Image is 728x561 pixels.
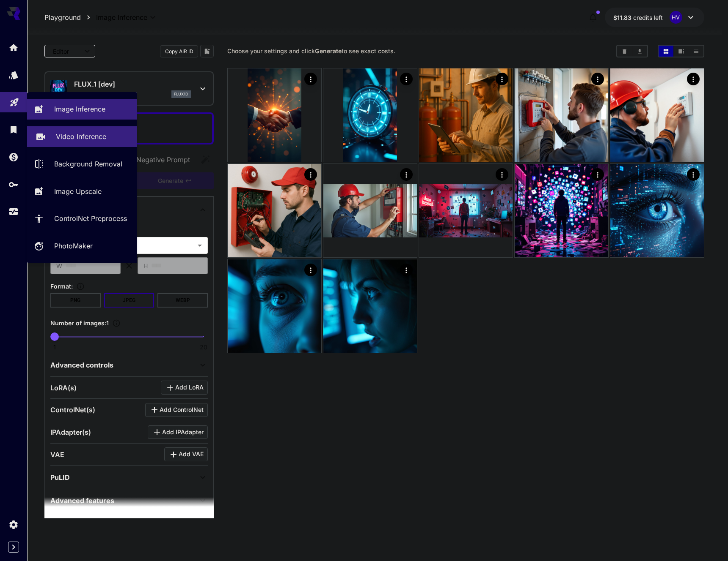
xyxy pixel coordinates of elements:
[8,179,19,190] div: API Keys
[50,449,64,460] p: VAE
[304,168,317,181] div: Actions
[50,405,95,415] p: ControlNet(s)
[74,79,191,89] p: FLUX.1 [dev]
[109,319,124,327] button: Specify how many images to generate in a single request. Each image generation will be charged se...
[160,45,198,57] button: Copy AIR ID
[54,186,102,196] p: Image Upscale
[160,405,204,415] span: Add ControlNet
[27,126,137,147] a: Video Inference
[148,425,208,439] button: Click to add IPAdapter
[419,68,513,162] img: 9k=
[8,152,19,162] div: Wallet
[50,427,91,437] p: IPAdapter(s)
[54,159,122,169] p: Background Removal
[27,99,137,120] a: Image Inference
[8,519,19,530] div: Settings
[27,154,137,174] a: Background Removal
[162,427,204,438] span: Add IPAdapter
[323,68,417,162] img: Z
[96,12,147,22] span: Image Inference
[227,47,395,54] span: Choose your settings and click to see exact costs.
[73,282,88,291] button: Choose the file format for the output image.
[27,208,137,229] a: ControlNet Preprocess
[200,343,207,351] span: 20
[8,124,19,135] div: Library
[323,164,417,257] img: 9k=
[56,261,62,271] span: W
[228,68,321,162] img: 2Q==
[54,213,127,223] p: ControlNet Preprocess
[50,472,70,482] p: PuLID
[8,542,19,553] button: Expand sidebar
[50,293,101,308] button: PNG
[496,168,508,181] div: Actions
[161,381,208,395] button: Click to add LoRA
[228,164,321,257] img: 9k=
[179,449,204,460] span: Add VAE
[56,131,106,142] p: Video Inference
[8,207,19,217] div: Usage
[304,264,317,276] div: Actions
[44,12,81,22] p: Playground
[610,164,704,257] img: 2Q==
[315,47,342,54] b: Generate
[27,236,137,256] a: PhotoMaker
[50,283,73,290] span: Format :
[143,261,148,271] span: H
[145,403,208,417] button: Click to add ControlNet
[323,259,417,353] img: Z
[50,360,113,370] p: Advanced controls
[119,154,197,165] span: Negative prompts are not compatible with the selected model.
[8,70,19,80] div: Models
[54,104,105,114] p: Image Inference
[174,91,188,97] p: flux1d
[687,168,700,181] div: Actions
[136,155,190,165] span: Negative Prompt
[8,42,19,53] div: Home
[53,47,79,56] span: Editor
[228,259,321,353] img: 2Q==
[44,12,96,22] nav: breadcrumb
[400,264,413,276] div: Actions
[400,73,413,85] div: Actions
[54,241,93,251] p: PhotoMaker
[496,73,508,85] div: Actions
[53,343,56,351] span: 1
[203,46,211,56] button: Add to library
[50,496,114,506] p: Advanced features
[515,164,608,257] img: Z
[104,293,154,308] button: JPEG
[27,181,137,202] a: Image Upscale
[157,293,208,308] button: WEBP
[591,168,604,181] div: Actions
[50,383,77,393] p: LoRA(s)
[400,168,413,181] div: Actions
[419,164,513,257] img: 9k=
[9,95,19,105] div: Playground
[304,73,317,85] div: Actions
[515,68,608,162] img: 9k=
[50,319,109,327] span: Number of images : 1
[164,447,208,461] button: Click to add VAE
[175,382,204,393] span: Add LoRA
